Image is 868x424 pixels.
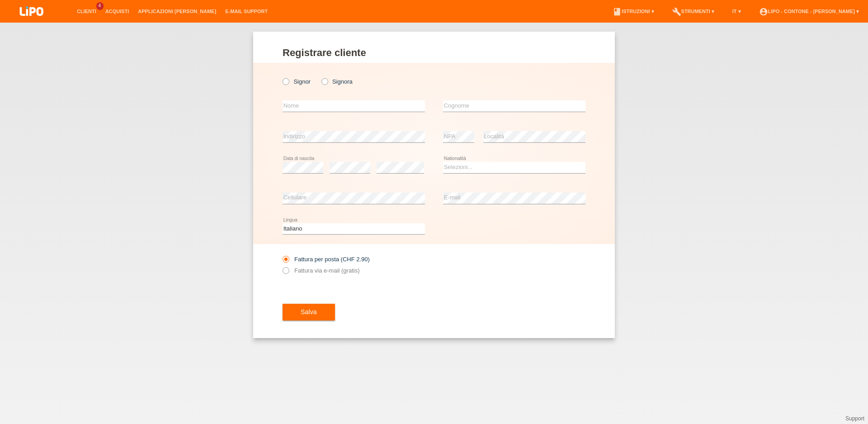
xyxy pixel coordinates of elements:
[613,7,622,16] i: book
[668,9,719,14] a: buildStrumenti ▾
[9,19,54,25] a: LIPO pay
[72,9,101,14] a: Clienti
[321,78,327,84] input: Signora
[283,78,288,84] input: Signor
[672,7,681,16] i: build
[283,47,585,58] h1: Registrare cliente
[759,7,768,16] i: account_circle
[283,267,288,278] input: Fattura via e-mail (gratis)
[283,78,311,85] label: Signor
[301,308,317,316] span: Salva
[133,9,221,14] a: Applicazioni [PERSON_NAME]
[283,267,359,274] label: Fattura via e-mail (gratis)
[845,415,864,422] a: Support
[321,78,353,85] label: Signora
[728,9,745,14] a: IT ▾
[283,304,335,321] button: Salva
[283,256,370,263] label: Fattura per posta (CHF 2.90)
[96,2,104,10] span: 4
[283,256,288,267] input: Fattura per posta (CHF 2.90)
[101,9,134,14] a: Acquisti
[608,9,658,14] a: bookIstruzioni ▾
[755,9,863,14] a: account_circleLIPO - Contone - [PERSON_NAME] ▾
[221,9,272,14] a: E-mail Support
